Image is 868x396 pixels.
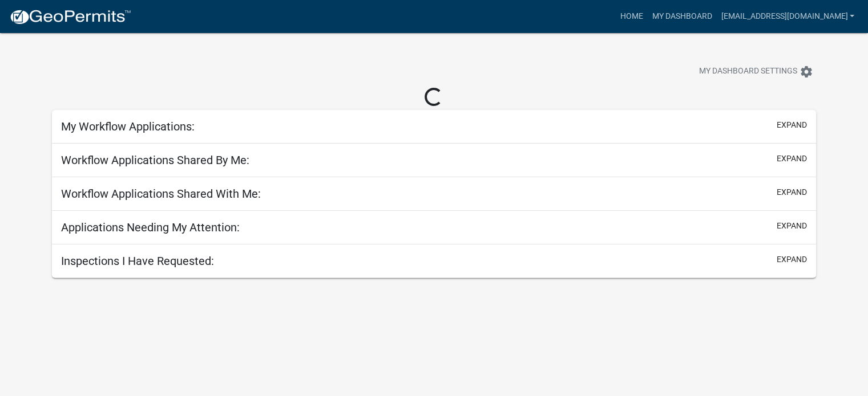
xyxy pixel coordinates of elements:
[647,6,716,27] a: My Dashboard
[777,119,807,131] button: expand
[699,65,797,79] span: My Dashboard Settings
[61,187,261,201] h5: Workflow Applications Shared With Me:
[716,6,859,27] a: [EMAIL_ADDRESS][DOMAIN_NAME]
[61,221,240,234] h5: Applications Needing My Attention:
[777,186,807,198] button: expand
[61,120,195,133] h5: My Workflow Applications:
[777,220,807,232] button: expand
[61,153,249,167] h5: Workflow Applications Shared By Me:
[777,153,807,165] button: expand
[777,254,807,266] button: expand
[800,65,813,79] i: settings
[61,254,214,268] h5: Inspections I Have Requested:
[690,60,822,83] button: My Dashboard Settingssettings
[615,6,647,27] a: Home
